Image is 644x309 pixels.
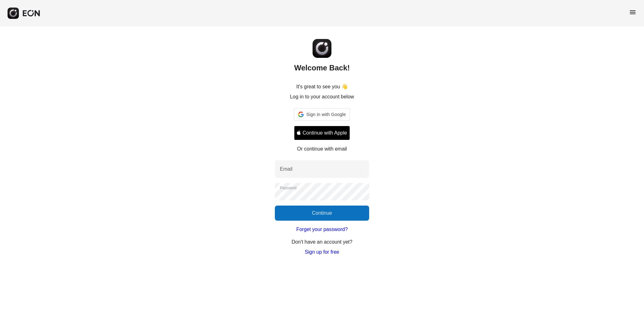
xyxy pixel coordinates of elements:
p: Or continue with email [297,145,347,153]
p: Don't have an account yet? [291,238,352,246]
button: Signin with apple ID [294,126,350,140]
span: menu [629,8,636,16]
label: Email [280,165,292,173]
a: Sign up for free [305,248,339,256]
a: Forget your password? [296,226,348,233]
p: Log in to your account below [290,93,354,101]
p: It's great to see you 👋 [296,83,348,91]
h2: Welcome Back! [294,63,350,73]
button: Continue [275,206,369,221]
label: Password [280,185,297,190]
span: Sign in with Google [306,111,346,118]
div: Sign in with Google [294,108,350,121]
